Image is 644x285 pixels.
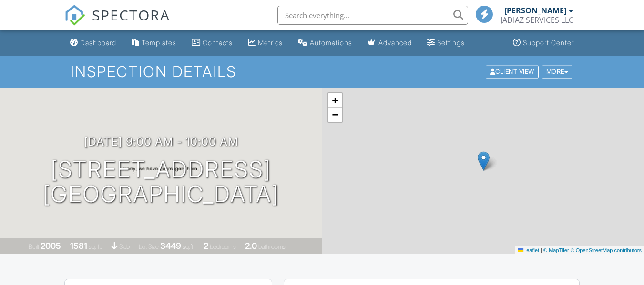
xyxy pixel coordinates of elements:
[437,39,465,47] div: Settings
[71,63,573,80] h1: Inspection Details
[43,157,279,207] h1: [STREET_ADDRESS] [GEOGRAPHIC_DATA]
[92,5,170,25] span: SPECTORA
[328,93,342,108] a: Zoom in
[542,65,573,78] div: More
[203,39,233,47] div: Contacts
[80,39,116,47] div: Dashboard
[328,108,342,122] a: Zoom out
[543,247,569,253] a: © MapTiler
[188,34,236,52] a: Contacts
[571,247,642,253] a: © OpenStreetMap contributors
[142,39,176,47] div: Templates
[509,34,578,52] a: Support Center
[504,6,566,15] div: [PERSON_NAME]
[478,151,490,171] img: Marker
[423,34,469,52] a: Settings
[204,241,208,251] div: 2
[258,39,283,47] div: Metrics
[485,68,541,75] a: Client View
[160,241,181,251] div: 3449
[89,243,102,250] span: sq. ft.
[41,241,61,251] div: 2005
[84,135,238,148] h3: [DATE] 9:00 am - 10:00 am
[486,65,539,78] div: Client View
[183,243,194,250] span: sq.ft.
[364,34,416,52] a: Advanced
[258,243,286,250] span: bathrooms
[244,34,286,52] a: Metrics
[70,241,87,251] div: 1581
[294,34,356,52] a: Automations (Basic)
[210,243,236,250] span: bedrooms
[128,34,180,52] a: Templates
[119,243,130,250] span: slab
[64,5,85,26] img: The Best Home Inspection Software - Spectora
[378,39,412,47] div: Advanced
[310,39,352,47] div: Automations
[66,34,120,52] a: Dashboard
[139,243,159,250] span: Lot Size
[332,94,338,106] span: +
[518,247,539,253] a: Leaflet
[332,108,338,120] span: −
[277,6,468,25] input: Search everything...
[29,243,39,250] span: Built
[245,241,257,251] div: 2.0
[64,13,170,33] a: SPECTORA
[501,15,573,25] div: JADIAZ SERVICES LLC
[541,247,542,253] span: |
[523,39,574,47] div: Support Center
